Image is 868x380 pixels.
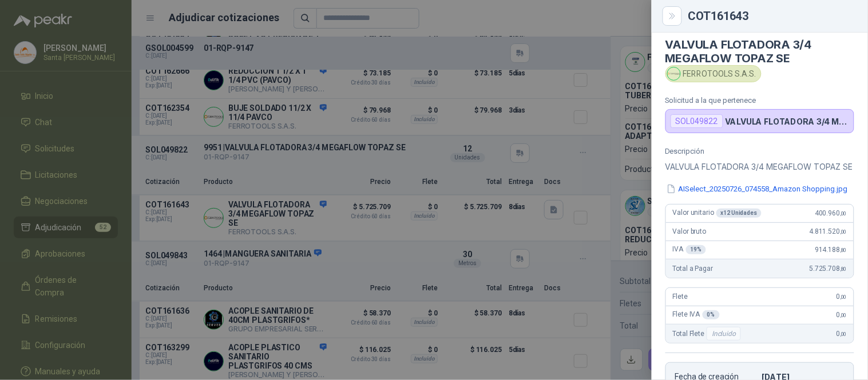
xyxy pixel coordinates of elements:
[840,294,847,300] span: ,00
[665,65,762,82] div: FERROTOOLS S.A.S.
[840,331,847,337] span: ,00
[686,245,707,254] div: 19 %
[665,38,854,65] h4: VALVULA FLOTADORA 3/4 MEGAFLOW TOPAZ SE
[673,327,743,341] span: Total Flete
[837,311,847,319] span: 0
[668,67,680,80] img: Company Logo
[815,246,847,254] span: 914.188
[665,147,854,155] p: Descripción
[810,227,847,235] span: 4.811.520
[665,9,679,23] button: Close
[840,210,847,217] span: ,00
[673,310,720,319] span: Flete IVA
[837,330,847,338] span: 0
[665,183,849,195] button: AISelect_20250726_074558_Amazon Shopping.jpg
[837,293,847,301] span: 0
[815,209,847,217] span: 400.960
[673,265,713,273] span: Total a Pagar
[840,312,847,318] span: ,00
[726,117,849,126] p: VALVULA FLOTADORA 3/4 MEGAFLOW TOPAZ SE
[703,310,720,319] div: 0 %
[716,209,762,218] div: x 12 Unidades
[688,10,854,22] div: COT161643
[840,247,847,253] span: ,80
[673,227,706,235] span: Valor bruto
[671,114,723,128] div: SOL049822
[673,293,688,301] span: Flete
[665,96,854,105] p: Solicitud a la que pertenece
[673,209,762,218] span: Valor unitario
[665,160,854,174] p: VALVULA FLOTADORA 3/4 MEGAFLOW TOPAZ SE
[840,229,847,235] span: ,00
[810,265,847,273] span: 5.725.708
[840,266,847,272] span: ,80
[707,327,741,341] div: Incluido
[673,245,706,254] span: IVA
